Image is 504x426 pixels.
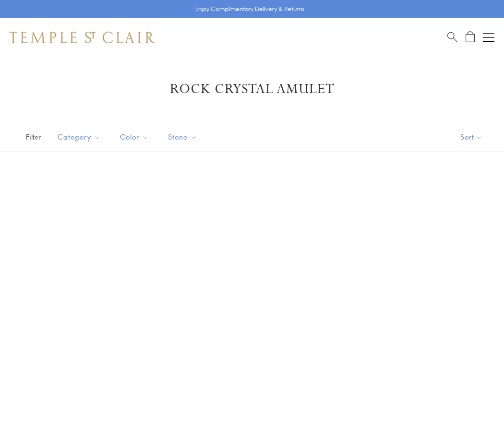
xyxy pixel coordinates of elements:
[50,126,108,148] button: Category
[24,81,480,98] h1: Rock Crystal Amulet
[439,122,504,152] button: Show sort by
[53,131,108,143] span: Category
[163,131,204,143] span: Stone
[447,31,457,43] a: Search
[161,126,204,148] button: Stone
[466,31,475,43] a: Open Shopping Bag
[483,32,494,43] button: Open navigation
[113,126,156,148] button: Color
[115,131,156,143] span: Color
[10,32,155,43] img: Temple St. Clair
[195,4,304,14] p: Enjoy Complimentary Delivery & Returns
